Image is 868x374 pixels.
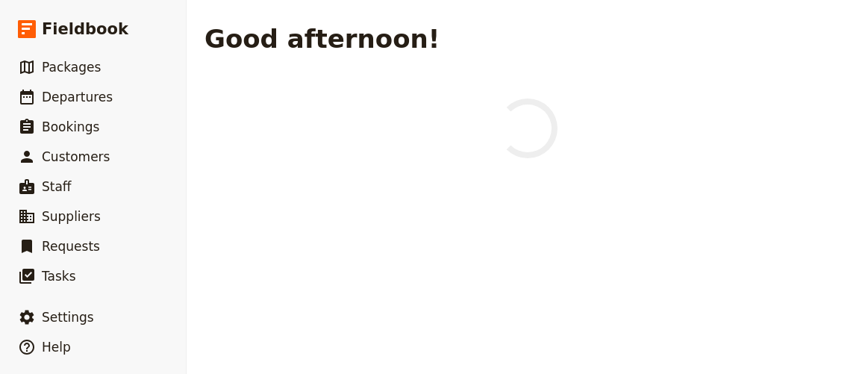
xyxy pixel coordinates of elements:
[42,18,128,40] span: Fieldbook
[204,24,440,54] h1: Good afternoon!
[42,340,71,355] span: Help
[42,60,101,75] span: Packages
[42,119,99,134] span: Bookings
[42,209,101,224] span: Suppliers
[42,239,100,254] span: Requests
[42,149,110,164] span: Customers
[42,179,72,194] span: Staff
[42,90,113,105] span: Departures
[42,310,94,325] span: Settings
[42,269,76,284] span: Tasks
